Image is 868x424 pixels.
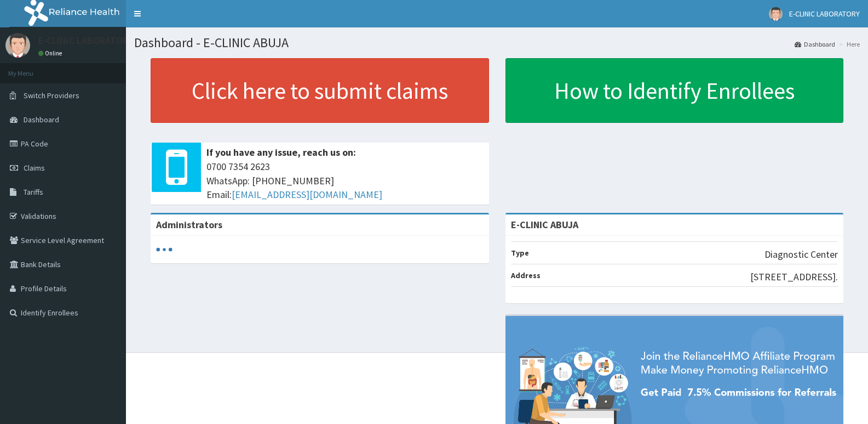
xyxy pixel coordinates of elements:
[795,39,835,49] a: Dashboard
[24,163,45,173] span: Claims
[764,247,838,262] p: Diagnostic Center
[24,115,59,125] span: Dashboard
[232,188,382,201] a: [EMAIL_ADDRESS][DOMAIN_NAME]
[511,270,541,280] b: Address
[134,36,860,50] h1: Dashboard - E-CLINIC ABUJA
[511,218,578,231] strong: E-CLINIC ABUJA
[769,7,783,21] img: User Image
[156,218,222,231] b: Administrators
[511,248,529,258] b: Type
[206,160,484,202] span: 0700 7354 2623 WhatsApp: [PHONE_NUMBER] Email:
[24,187,43,197] span: Tariffs
[5,33,30,58] img: User Image
[38,36,133,46] p: E-CLINIC LABORATORY
[789,9,860,19] span: E-CLINIC LABORATORY
[505,58,844,123] a: How to Identify Enrollees
[750,270,838,284] p: [STREET_ADDRESS].
[156,241,173,258] svg: audio-loading
[836,39,860,49] li: Here
[24,91,79,100] span: Switch Providers
[38,49,65,57] a: Online
[151,58,489,123] a: Click here to submit claims
[206,146,356,159] b: If you have any issue, reach us on:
